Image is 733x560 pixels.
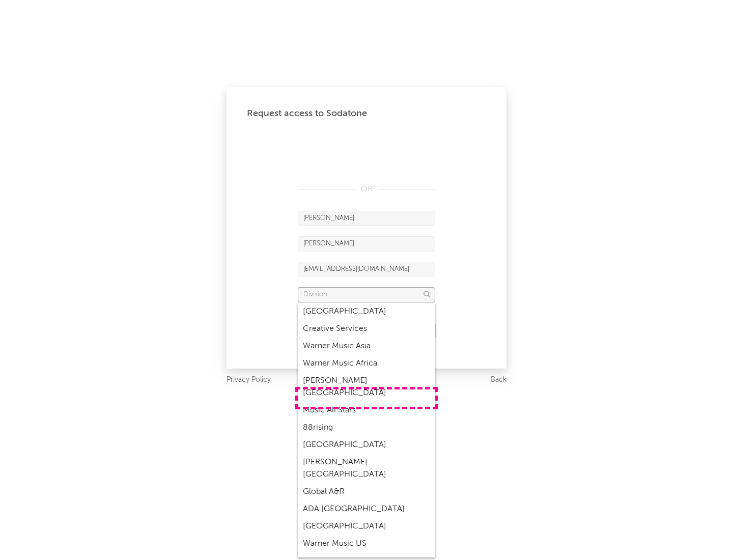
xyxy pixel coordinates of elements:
[298,436,435,454] div: [GEOGRAPHIC_DATA]
[298,518,435,535] div: [GEOGRAPHIC_DATA]
[298,320,435,338] div: Creative Services
[298,419,435,436] div: 88rising
[491,374,506,386] a: Back
[298,287,435,302] input: Division
[298,183,435,195] div: OR
[298,338,435,355] div: Warner Music Asia
[298,535,435,552] div: Warner Music US
[298,211,435,226] input: First Name
[298,500,435,518] div: ADA [GEOGRAPHIC_DATA]
[227,374,271,386] a: Privacy Policy
[298,483,435,500] div: Global A&R
[298,402,435,419] div: Music All Stars
[298,303,435,320] div: [GEOGRAPHIC_DATA]
[298,372,435,402] div: [PERSON_NAME] [GEOGRAPHIC_DATA]
[298,355,435,372] div: Warner Music Africa
[298,454,435,483] div: [PERSON_NAME] [GEOGRAPHIC_DATA]
[247,107,486,120] div: Request access to Sodatone
[298,262,435,277] input: Email
[298,236,435,251] input: Last Name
